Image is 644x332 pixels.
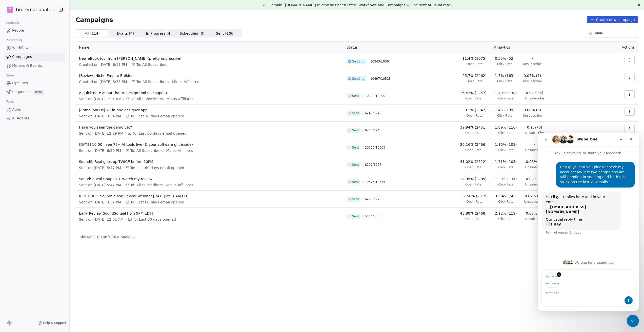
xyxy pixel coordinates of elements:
span: Help & Support [43,321,66,325]
span: To: All Subscribers - Minus Affiliates [130,148,193,153]
span: To: All Subscribers - Minus Affiliates [136,79,199,84]
span: Sent on [DATE] 3:54 PM [79,114,121,119]
span: - [534,142,535,147]
span: 0.02% (1) [525,194,542,199]
span: Click Rate [498,165,513,169]
span: 5836 / 5836 [365,214,381,218]
a: Campaigns [4,53,65,61]
span: Sent on [DATE] 5:47 PM [79,165,121,170]
span: Open Rate [466,79,482,83]
span: 6240 / 6240 [365,128,381,132]
a: Apps [4,105,65,114]
span: 0.08% (5) [524,108,541,113]
span: AI Agents [12,116,29,121]
th: Status [344,42,407,53]
span: Sequences [12,89,31,95]
span: 38.1% (2342) [462,108,487,113]
span: Open Rate [465,131,481,135]
span: Created on [DATE] 6:13 PM [79,62,127,67]
span: 10497 / 10518 [370,77,391,81]
span: 0.07% (4) [526,211,543,216]
span: 2.12% (119) [495,211,517,216]
span: Sales [4,72,17,79]
span: Open Rate [465,165,481,169]
span: 43.88% (2468) [460,211,487,216]
span: 10363 / 10363 [365,146,385,150]
span: 6227 / 6227 [365,163,381,167]
span: New eBook tool from [PERSON_NAME] (pretty impressive) [79,56,340,61]
span: 24.95% (2405) [460,176,487,181]
span: Sent [352,146,359,150]
span: Scheduled ( 0 ) [180,31,205,36]
span: 6249 / 6249 [365,111,381,115]
span: In Progress ( 4 ) [146,31,172,36]
span: Early Review SoundSoReal [Join 9PM EDT] [79,211,340,216]
span: Domain [[DOMAIN_NAME]] review has been lifted. Workflows and Campaigns will be sent at usual rate. [269,3,451,7]
span: 41.02% (2512) [460,159,487,164]
span: Apps [12,107,21,112]
span: 26.43% (2447) [460,90,487,95]
a: Pipelines [4,79,65,87]
span: 0.04% (4) [526,90,543,95]
span: Sending [352,59,365,64]
span: Open Rate [465,182,481,186]
button: Create new campaign [587,16,638,23]
a: SequencesBeta [4,88,65,96]
span: Open Rate [466,114,482,118]
span: Timternational B.V. [15,6,57,13]
span: Open Rate [465,96,481,100]
span: Click Rate [498,217,513,221]
span: Sent [352,128,359,132]
span: Open Rate [466,200,482,204]
span: Sent [352,214,359,218]
span: Sent on [DATE] 3:32 PM [79,200,121,205]
span: Created on [DATE] 3:35 PM [79,79,127,84]
span: Unsubscribe [525,165,544,169]
span: [Come Join Us] 75-in-one designer app [79,108,340,113]
span: 0.94% (58) [496,194,516,199]
span: To: Last 30 days email opened [130,114,184,119]
span: 26.16% (2466) [460,142,487,147]
span: Click Rate [497,79,512,83]
span: 1.71% (105) [495,159,517,164]
span: 1.7% (163) [495,73,515,78]
span: Sent on [DATE] 5:47 PM [79,182,121,188]
span: Unsubscribe [525,148,544,152]
span: To: All Subscribers - Minus Affiliates [131,96,193,101]
span: To: Last 60 days email opened [133,131,187,136]
th: Analytics [407,42,597,53]
span: 1.39% (134) [495,176,517,181]
span: Click Rate [497,114,512,118]
span: 10200 / 10200 [365,94,385,98]
span: Click Rate [497,62,512,66]
span: Unsubscribe [524,200,543,204]
span: To: Last 60 days email opened [130,165,184,170]
span: Sent [352,163,359,167]
span: 25.7% (2462) [462,73,487,78]
span: Click Rate [498,96,513,100]
span: Click Rate [498,182,513,186]
span: 0.55% (52) [495,56,515,61]
span: 1.89% (116) [495,125,517,130]
span: Sent on [DATE] 12:02 AM [79,217,124,222]
span: Tools [4,98,16,106]
span: 39.94% (2451) [460,125,487,130]
span: 11.4% (1075) [462,56,487,61]
span: Click Rate [498,148,513,152]
span: REMINDER: SoundSoReal Reveal Webinar [DATE] at 10AM EDT [79,194,340,199]
span: 0.1% (6) [527,125,542,130]
span: SoundSoReal Coupon + Watch my review [79,176,340,181]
